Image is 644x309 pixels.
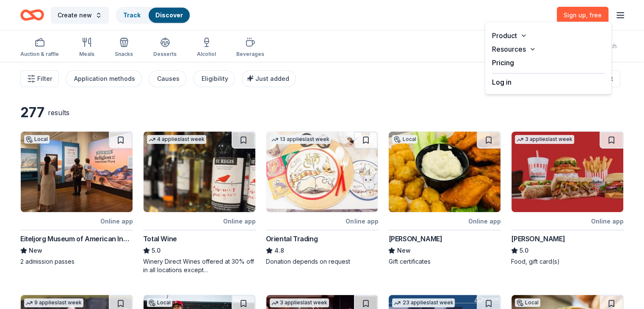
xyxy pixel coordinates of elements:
[564,11,602,19] span: Sign up
[153,51,177,58] div: Desserts
[123,11,140,19] a: Track
[100,216,133,226] div: Online app
[79,51,94,58] div: Meals
[485,42,611,56] button: Resources
[388,257,501,266] div: Gift certificates
[152,246,160,256] span: 5.0
[20,70,59,87] button: Filter
[116,7,191,24] button: TrackDiscover
[29,246,42,256] span: New
[21,132,133,212] img: Image for Eiteljorg Museum of American Indians and Western Art
[157,74,180,84] div: Causes
[58,10,92,20] span: Create new
[492,58,514,67] a: Pricing
[586,11,602,19] span: , free
[147,298,172,307] div: Local
[37,74,52,84] span: Filter
[557,7,608,24] a: Sign up, free
[24,298,83,307] div: 9 applies last week
[266,257,379,266] div: Donation depends on request
[115,51,133,58] div: Snacks
[270,135,331,144] div: 13 applies last week
[149,70,186,87] button: Causes
[511,132,623,212] img: Image for Portillo's
[223,216,256,226] div: Online app
[24,135,50,143] div: Local
[388,234,442,244] div: [PERSON_NAME]
[144,132,255,212] img: Image for Total Wine
[20,104,44,121] div: 277
[202,74,228,84] div: Eligibility
[274,246,284,256] span: 4.8
[20,51,59,58] div: Auction & raffle
[197,51,216,58] div: Alcohol
[520,246,528,256] span: 5.0
[266,234,318,244] div: Oriental Trading
[20,257,133,266] div: 2 admission passes
[20,234,133,244] div: Eiteljorg Museum of American Indians and Western Art
[20,5,44,25] a: Home
[270,298,329,307] div: 3 applies last week
[48,108,69,118] div: results
[255,75,289,82] span: Just added
[485,29,611,42] button: Product
[143,257,256,274] div: Winery Direct Wines offered at 30% off in all locations except [GEOGRAPHIC_DATA], [GEOGRAPHIC_DAT...
[468,216,501,226] div: Online app
[266,132,378,212] img: Image for Oriental Trading
[389,132,500,212] img: Image for Muldoon's
[79,34,94,62] button: Meals
[345,216,378,226] div: Online app
[392,135,417,143] div: Local
[392,298,455,307] div: 23 applies last week
[153,34,177,62] button: Desserts
[242,70,296,87] button: Just added
[74,74,135,84] div: Application methods
[236,51,264,58] div: Beverages
[143,234,177,244] div: Total Wine
[115,34,133,62] button: Snacks
[197,34,216,62] button: Alcohol
[397,246,410,256] span: New
[143,131,256,274] a: Image for Total Wine4 applieslast weekOnline appTotal Wine5.0Winery Direct Wines offered at 30% o...
[511,234,565,244] div: [PERSON_NAME]
[66,70,142,87] button: Application methods
[155,11,183,19] a: Discover
[388,131,501,266] a: Image for Muldoon'sLocalOnline app[PERSON_NAME]NewGift certificates
[515,298,540,307] div: Local
[266,131,379,266] a: Image for Oriental Trading13 applieslast weekOnline appOriental Trading4.8Donation depends on req...
[511,257,624,266] div: Food, gift card(s)
[20,131,133,266] a: Image for Eiteljorg Museum of American Indians and Western ArtLocalOnline appEiteljorg Museum of ...
[193,70,235,87] button: Eligibility
[236,34,264,62] button: Beverages
[20,34,59,62] button: Auction & raffle
[147,135,206,144] div: 4 applies last week
[511,131,624,266] a: Image for Portillo's3 applieslast weekOnline app[PERSON_NAME]5.0Food, gift card(s)
[591,216,624,226] div: Online app
[492,77,511,87] button: Log in
[51,7,109,24] button: Create new
[515,135,574,144] div: 3 applies last week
